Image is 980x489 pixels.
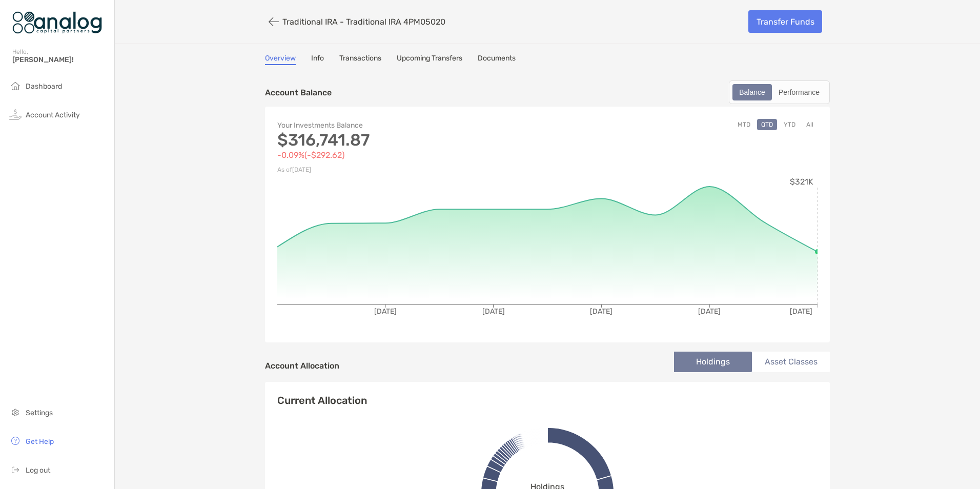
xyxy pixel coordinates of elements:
[674,352,752,372] li: Holdings
[26,111,80,119] span: Account Activity
[277,134,547,147] p: $316,741.87
[374,307,397,316] tspan: [DATE]
[482,307,505,316] tspan: [DATE]
[26,409,53,417] span: Settings
[282,17,445,27] p: Traditional IRA - Traditional IRA 4PM05020
[12,4,102,41] img: Zoe Logo
[9,108,22,120] img: activity icon
[9,79,22,92] img: household icon
[265,86,332,99] p: Account Balance
[757,119,777,130] button: QTD
[265,361,339,371] h4: Account Allocation
[277,164,547,176] p: As of [DATE]
[277,394,367,406] h4: Current Allocation
[780,119,800,130] button: YTD
[698,307,721,316] tspan: [DATE]
[478,54,516,65] a: Documents
[733,119,754,130] button: MTD
[733,85,771,99] div: Balance
[752,352,830,372] li: Asset Classes
[790,177,813,187] tspan: $321K
[26,82,62,91] span: Dashboard
[773,85,825,99] div: Performance
[277,149,547,161] p: -0.09% ( -$292.62 )
[9,435,22,447] img: get-help icon
[397,54,462,65] a: Upcoming Transfers
[748,10,822,33] a: Transfer Funds
[265,54,296,65] a: Overview
[277,119,547,132] p: Your Investments Balance
[729,80,830,104] div: segmented control
[590,307,612,316] tspan: [DATE]
[26,437,54,446] span: Get Help
[26,466,50,475] span: Log out
[802,119,818,130] button: All
[9,406,22,418] img: settings icon
[339,54,381,65] a: Transactions
[9,463,22,476] img: logout icon
[790,307,812,316] tspan: [DATE]
[311,54,324,65] a: Info
[12,55,108,64] span: [PERSON_NAME]!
